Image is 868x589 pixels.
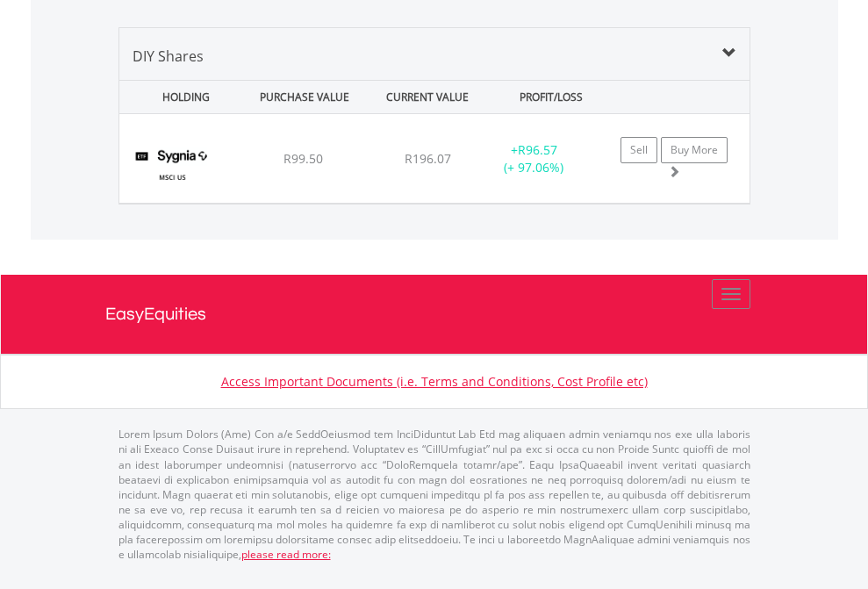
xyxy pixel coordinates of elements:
[491,81,611,113] div: PROFIT/LOSS
[283,150,323,167] span: R99.50
[661,137,728,163] a: Buy More
[518,141,557,158] span: R96.57
[105,275,764,354] a: EasyEquities
[121,81,240,113] div: HOLDING
[133,47,204,66] span: DIY Shares
[245,81,364,113] div: PURCHASE VALUE
[128,136,217,198] img: TFSA.SYGUS.png
[405,150,451,167] span: R196.07
[621,137,657,163] a: Sell
[241,547,331,562] a: please read more:
[479,141,589,176] div: + (+ 97.06%)
[118,427,750,562] p: Lorem Ipsum Dolors (Ame) Con a/e SeddOeiusmod tem InciDiduntut Lab Etd mag aliquaen admin veniamq...
[368,81,487,113] div: CURRENT VALUE
[221,373,648,390] a: Access Important Documents (i.e. Terms and Conditions, Cost Profile etc)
